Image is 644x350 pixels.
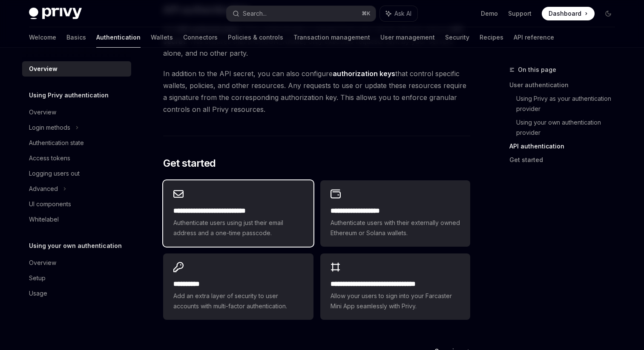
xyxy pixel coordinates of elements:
button: Search...⌘K [227,6,376,21]
div: Advanced [29,184,58,194]
a: **** **** **** ****Authenticate users with their externally owned Ethereum or Solana wallets. [320,180,470,247]
a: Demo [481,9,498,18]
a: Security [445,27,469,48]
div: Search... [243,9,267,19]
a: Welcome [29,27,56,48]
a: Authentication state [22,135,131,151]
a: Recipes [480,27,503,48]
a: Whitelabel [22,212,131,227]
span: In addition to the API secret, you can also configure that control specific wallets, policies, an... [163,68,470,115]
div: Login methods [29,122,70,133]
div: Overview [29,64,57,74]
span: On this page [518,65,556,75]
span: ⌘ K [362,10,371,17]
a: Usage [22,286,131,301]
a: **** *****Add an extra layer of security to user accounts with multi-factor authentication. [163,253,313,320]
div: Overview [29,258,56,268]
span: Authenticate users using just their email address and a one-time passcode. [173,218,303,238]
a: Wallets [151,27,173,48]
div: Logging users out [29,168,80,179]
a: UI components [22,196,131,212]
a: Overview [22,61,131,77]
a: Logging users out [22,166,131,181]
a: Setup [22,270,131,286]
button: Toggle dark mode [601,7,615,20]
h5: Using your own authentication [29,241,122,251]
a: Authentication [96,27,141,48]
div: Authentication state [29,138,84,148]
a: Using your own authentication provider [516,116,622,139]
span: Get started [163,157,216,170]
a: API authentication [509,139,622,153]
a: Overview [22,105,131,120]
div: Overview [29,107,56,117]
span: Allow your users to sign into your Farcaster Mini App seamlessly with Privy. [331,291,460,311]
h5: Using Privy authentication [29,90,109,100]
span: Ask AI [394,9,411,18]
a: API reference [514,27,554,48]
div: Setup [29,273,46,283]
a: Access tokens [22,151,131,166]
a: Basics [66,27,86,48]
a: User management [380,27,435,48]
div: Whitelabel [29,214,59,225]
button: Ask AI [380,6,417,21]
a: Dashboard [542,7,595,20]
div: UI components [29,199,71,209]
span: Authenticate users with their externally owned Ethereum or Solana wallets. [331,218,460,238]
a: Policies & controls [228,27,283,48]
a: Get started [509,153,622,167]
strong: authorization keys [333,69,395,78]
div: Usage [29,288,47,299]
a: User authentication [509,78,622,92]
a: Overview [22,255,131,270]
div: Access tokens [29,153,70,163]
a: Connectors [183,27,218,48]
span: Add an extra layer of security to user accounts with multi-factor authentication. [173,291,303,311]
span: Dashboard [549,9,581,18]
img: dark logo [29,8,82,20]
a: Support [508,9,532,18]
a: Using Privy as your authentication provider [516,92,622,116]
a: Transaction management [293,27,370,48]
